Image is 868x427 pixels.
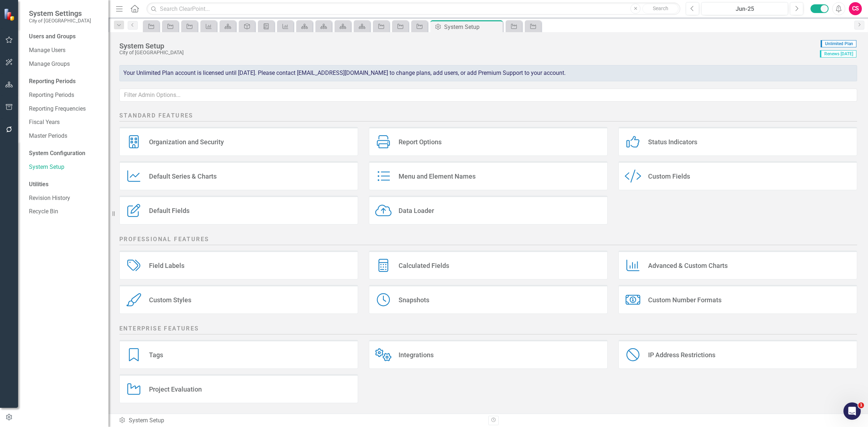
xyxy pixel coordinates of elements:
a: Manage Users [29,46,101,55]
span: 1 [858,402,864,408]
div: Calculated Fields [399,261,449,270]
input: Search ClearPoint... [146,3,680,15]
h2: Standard Features [119,112,857,121]
iframe: Intercom live chat [843,402,861,420]
div: Your Unlimited Plan account is licensed until [DATE]. Please contact [EMAIL_ADDRESS][DOMAIN_NAME]... [119,65,857,81]
div: Integrations [399,351,434,359]
h2: Professional Features [119,235,857,245]
h2: Enterprise Features [119,325,857,334]
a: Fiscal Years [29,118,101,127]
a: Reporting Periods [29,91,101,99]
div: Project Evaluation [149,385,202,393]
div: Reporting Periods [29,77,101,86]
div: IP Address Restrictions [648,351,715,359]
div: Custom Fields [648,172,690,180]
div: Data Loader [399,206,434,215]
a: Recycle Bin [29,208,101,216]
div: Menu and Element Names [399,172,476,180]
img: ClearPoint Strategy [3,8,16,21]
div: Default Series & Charts [149,172,217,180]
div: Status Indicators [648,138,697,146]
div: Snapshots [399,296,429,304]
button: Jun-25 [701,2,788,15]
div: Report Options [399,138,442,146]
input: Filter Admin Options... [119,89,857,102]
div: Custom Number Formats [648,296,722,304]
button: Search [642,4,678,14]
div: System Setup [119,42,816,50]
span: Search [653,5,668,11]
button: CS [849,2,862,15]
div: System Configuration [29,149,101,158]
div: Field Labels [149,261,184,270]
a: Manage Groups [29,60,101,68]
div: City of [GEOGRAPHIC_DATA] [119,50,816,55]
div: Tags [149,351,163,359]
span: Renews [DATE] [820,50,856,57]
span: Unlimited Plan [821,40,856,47]
div: Users and Groups [29,33,101,41]
a: Reporting Frequencies [29,105,101,113]
div: Advanced & Custom Charts [648,261,728,270]
div: Jun-25 [704,5,786,13]
small: City of [GEOGRAPHIC_DATA] [29,18,91,24]
div: Utilities [29,180,101,189]
a: Master Periods [29,132,101,140]
div: System Setup [444,22,501,31]
div: System Setup [119,417,483,425]
a: System Setup [29,163,101,171]
div: Organization and Security [149,138,224,146]
div: Custom Styles [149,296,191,304]
div: Default Fields [149,206,190,215]
a: Revision History [29,194,101,202]
span: System Settings [29,9,91,18]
